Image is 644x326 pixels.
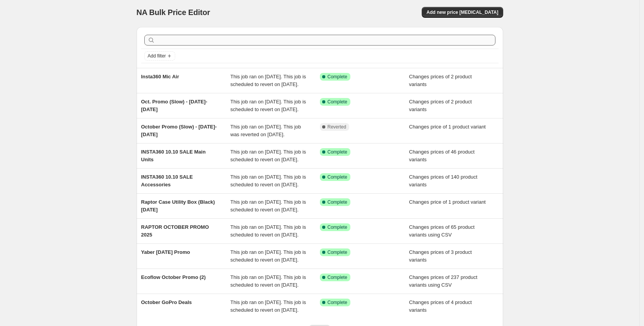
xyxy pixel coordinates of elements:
span: Changes prices of 2 product variants [409,99,472,112]
span: Oct. Promo (Slow) - [DATE]-[DATE] [141,99,208,112]
span: Yaber [DATE] Promo [141,249,190,255]
span: This job ran on [DATE]. This job is scheduled to revert on [DATE]. [230,174,306,187]
span: INSTA360 10.10 SALE Accessories [141,174,193,187]
span: This job ran on [DATE]. This job is scheduled to revert on [DATE]. [230,249,306,263]
span: Complete [328,99,347,105]
span: Insta360 Mic Air [141,74,179,79]
span: Complete [328,249,347,255]
span: Complete [328,299,347,306]
button: Add new price [MEDICAL_DATA] [422,7,503,18]
span: Changes prices of 237 product variants using CSV [409,274,477,288]
span: Changes price of 1 product variant [409,199,486,205]
span: This job ran on [DATE]. This job is scheduled to revert on [DATE]. [230,74,306,87]
span: Changes price of 1 product variant [409,124,486,130]
span: This job ran on [DATE]. This job is scheduled to revert on [DATE]. [230,224,306,238]
span: This job ran on [DATE]. This job is scheduled to revert on [DATE]. [230,299,306,313]
span: Changes prices of 3 product variants [409,249,472,263]
span: Raptor Case Utility Box (Black) [DATE] [141,199,215,213]
span: Changes prices of 140 product variants [409,174,477,187]
span: Ecoflow October Promo (2) [141,274,206,280]
span: This job ran on [DATE]. This job is scheduled to revert on [DATE]. [230,149,306,162]
span: NA Bulk Price Editor [137,8,210,17]
span: Add filter [148,53,166,59]
span: Complete [328,224,347,230]
span: Changes prices of 65 product variants using CSV [409,224,475,238]
span: October GoPro Deals [141,299,192,305]
span: Complete [328,199,347,205]
span: October Promo (Slow) - [DATE]-[DATE] [141,124,217,137]
span: Complete [328,149,347,155]
span: Add new price [MEDICAL_DATA] [426,9,498,15]
span: Reverted [328,124,347,130]
span: This job ran on [DATE]. This job is scheduled to revert on [DATE]. [230,274,306,288]
span: This job ran on [DATE]. This job is scheduled to revert on [DATE]. [230,199,306,213]
span: This job ran on [DATE]. This job is scheduled to revert on [DATE]. [230,99,306,112]
span: Complete [328,174,347,180]
span: Changes prices of 4 product variants [409,299,472,313]
span: Changes prices of 46 product variants [409,149,475,162]
span: INSTA360 10.10 SALE Main Units [141,149,206,162]
span: Complete [328,274,347,280]
span: Complete [328,74,347,80]
span: RAPTOR OCTOBER PROMO 2025 [141,224,209,238]
span: This job ran on [DATE]. This job was reverted on [DATE]. [230,124,301,137]
button: Add filter [144,51,175,61]
span: Changes prices of 2 product variants [409,74,472,87]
